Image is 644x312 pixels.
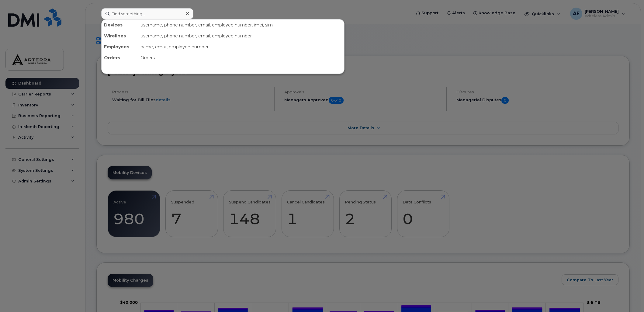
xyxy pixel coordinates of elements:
[138,19,344,30] div: username, phone number, email, employee number, imei, sim
[102,41,138,52] div: Employees
[102,52,138,63] div: Orders
[102,30,138,41] div: Wirelines
[138,41,344,52] div: name, email, employee number
[138,30,344,41] div: username, phone number, email, employee number
[138,52,344,63] div: Orders
[102,19,138,30] div: Devices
